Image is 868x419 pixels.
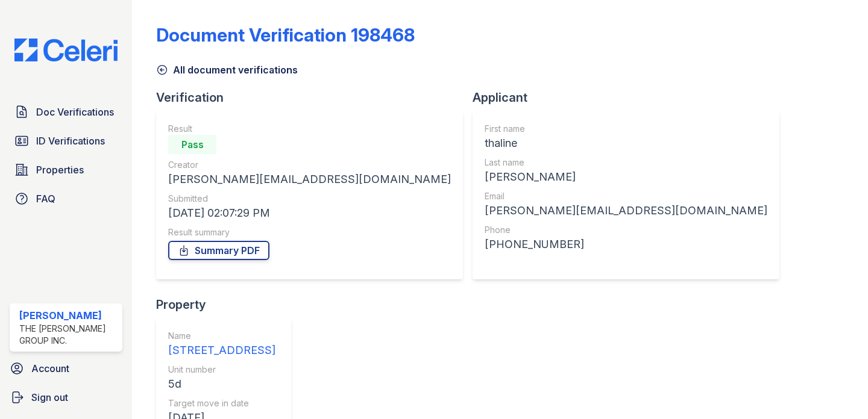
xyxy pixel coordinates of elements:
[31,361,69,376] span: Account
[168,205,451,222] div: [DATE] 02:07:29 PM
[817,371,856,407] iframe: chat widget
[485,169,767,185] div: [PERSON_NAME]
[168,171,451,188] div: [PERSON_NAME][EMAIL_ADDRESS][DOMAIN_NAME]
[19,323,118,347] div: The [PERSON_NAME] Group Inc.
[5,356,127,380] a: Account
[168,397,275,409] div: Target move in date
[5,39,127,61] img: CE_Logo_Blue-a8612792a0a2168367f1c8372b55b34899dd931a85d93a1a3d3e32e68fde9ad4.png
[473,89,789,106] div: Applicant
[168,330,275,342] div: Name
[168,159,451,171] div: Creator
[168,342,275,359] div: [STREET_ADDRESS]
[485,236,767,253] div: [PHONE_NUMBER]
[36,105,114,119] span: Doc Verifications
[168,376,275,393] div: 5d
[10,158,122,182] a: Properties
[10,187,122,211] a: FAQ
[19,308,118,323] div: [PERSON_NAME]
[156,63,298,77] a: All document verifications
[156,24,415,46] div: Document Verification 198468
[36,134,105,148] span: ID Verifications
[485,135,767,152] div: thaline
[36,163,84,177] span: Properties
[168,226,451,238] div: Result summary
[10,129,122,153] a: ID Verifications
[485,123,767,135] div: First name
[168,135,216,154] div: Pass
[485,190,767,202] div: Email
[168,123,451,135] div: Result
[168,241,269,260] a: Summary PDF
[168,330,275,359] a: Name [STREET_ADDRESS]
[36,191,55,206] span: FAQ
[156,296,301,313] div: Property
[485,224,767,236] div: Phone
[156,89,473,106] div: Verification
[5,385,127,409] a: Sign out
[485,157,767,169] div: Last name
[485,202,767,219] div: [PERSON_NAME][EMAIL_ADDRESS][DOMAIN_NAME]
[10,100,122,124] a: Doc Verifications
[168,364,275,376] div: Unit number
[31,390,68,405] span: Sign out
[168,193,451,205] div: Submitted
